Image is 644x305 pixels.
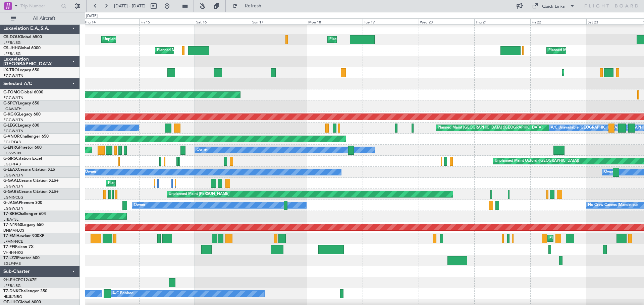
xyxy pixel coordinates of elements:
span: G-GARE [3,190,19,194]
a: EGGW/LTN [3,206,23,211]
span: [DATE] - [DATE] [114,3,146,9]
input: Trip Number [20,1,59,11]
span: T7-FFI [3,245,15,249]
a: VHHH/HKG [3,250,23,255]
button: Refresh [229,1,269,11]
a: OE-LHCGlobal 6000 [3,300,41,304]
div: A/C Booked [112,289,133,299]
a: G-GARECessna Citation XLS+ [3,190,59,194]
div: [DATE] [86,13,98,19]
div: Thu 14 [83,18,139,24]
a: EGGW/LTN [3,184,23,189]
a: LFPB/LBG [3,51,21,56]
a: EGGW/LTN [3,95,23,100]
a: T7-DNKChallenger 350 [3,289,47,293]
a: EGGW/LTN [3,129,23,134]
span: T7-DNK [3,289,18,293]
a: EGGW/LTN [3,73,23,78]
span: T7-N1960 [3,223,22,227]
a: EGNR/CEG [3,195,23,200]
span: Refresh [239,4,267,8]
div: Owner [85,167,96,177]
button: Quick Links [529,1,578,11]
a: G-VNORChallenger 650 [3,135,49,139]
a: EGLF/FAB [3,261,21,266]
div: Unplanned Maint Oxford ([GEOGRAPHIC_DATA]) [495,156,579,166]
a: G-SIRSCitation Excel [3,157,42,161]
a: EGGW/LTN [3,118,23,123]
a: T7-FFIFalcon 7X [3,245,34,249]
a: EGLF/FAB [3,162,21,167]
div: Sun 17 [251,18,307,24]
span: G-JAGA [3,201,19,205]
div: Thu 21 [474,18,530,24]
a: LTBA/ISL [3,217,18,222]
a: EGGW/LTN [3,173,23,178]
div: Owner [134,200,145,210]
div: Planned Maint Chester [549,233,588,243]
div: Planned Maint [GEOGRAPHIC_DATA] ([GEOGRAPHIC_DATA]) [329,34,435,45]
a: 9H-EHCPC12/47E [3,278,37,282]
div: Wed 20 [419,18,475,24]
span: G-KGKG [3,112,19,117]
div: Tue 19 [363,18,419,24]
a: G-KGKGLegacy 600 [3,112,41,117]
a: G-LEGCLegacy 600 [3,124,39,128]
div: No Crew Cannes (Mandelieu) [588,200,638,210]
a: G-GAALCessna Citation XLS+ [3,179,59,183]
a: LX-TROLegacy 650 [3,68,39,72]
span: OE-LHC [3,300,18,304]
div: Planned Maint [GEOGRAPHIC_DATA] ([GEOGRAPHIC_DATA]) [438,123,543,133]
a: LFPB/LBG [3,283,21,288]
div: Quick Links [542,3,565,10]
span: All Aircraft [17,16,71,21]
a: G-JAGAPhenom 300 [3,201,42,205]
a: T7-BREChallenger 604 [3,212,46,216]
a: G-LEAXCessna Citation XLS [3,168,55,172]
div: Fri 15 [139,18,195,24]
a: G-SPCYLegacy 650 [3,101,39,105]
a: LGAV/ATH [3,106,21,111]
div: Owner [197,145,208,155]
a: CS-JHHGlobal 6000 [3,46,41,50]
span: CS-JHH [3,46,18,50]
div: Unplanned Maint [PERSON_NAME] [169,189,229,199]
span: G-FOMO [3,90,20,94]
span: T7-EMI [3,234,16,238]
span: LX-TRO [3,68,18,72]
span: G-SIRS [3,157,16,161]
span: G-LEGC [3,124,18,128]
a: G-ENRGPraetor 600 [3,146,42,150]
span: T7-BRE [3,212,17,216]
span: 9H-EHC [3,278,18,282]
a: T7-EMIHawker 900XP [3,234,44,238]
a: LFPB/LBG [3,40,21,45]
a: LFMN/NCE [3,239,23,244]
a: T7-N1960Legacy 650 [3,223,44,227]
a: EGLF/FAB [3,140,21,145]
a: T7-LZZIPraetor 600 [3,256,40,260]
div: Unplanned Maint [GEOGRAPHIC_DATA] ([GEOGRAPHIC_DATA]) [103,34,214,45]
a: HKJK/NBO [3,294,22,299]
span: G-SPCY [3,101,18,105]
a: DNMM/LOS [3,228,24,233]
a: EGSS/STN [3,151,21,156]
span: G-ENRG [3,146,19,150]
div: Planned Maint [108,178,132,188]
div: Planned Maint [GEOGRAPHIC_DATA] ([GEOGRAPHIC_DATA]) [157,46,263,56]
span: G-GAAL [3,179,19,183]
button: All Aircraft [7,13,73,24]
span: T7-LZZI [3,256,17,260]
div: Mon 18 [307,18,363,24]
span: CS-DOU [3,35,19,39]
div: Sat 16 [195,18,251,24]
div: Fri 22 [530,18,586,24]
a: G-FOMOGlobal 6000 [3,90,43,94]
div: Sat 23 [586,18,642,24]
span: G-VNOR [3,135,20,139]
span: G-LEAX [3,168,18,172]
a: CS-DOUGlobal 6500 [3,35,42,39]
div: Owner [604,167,615,177]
